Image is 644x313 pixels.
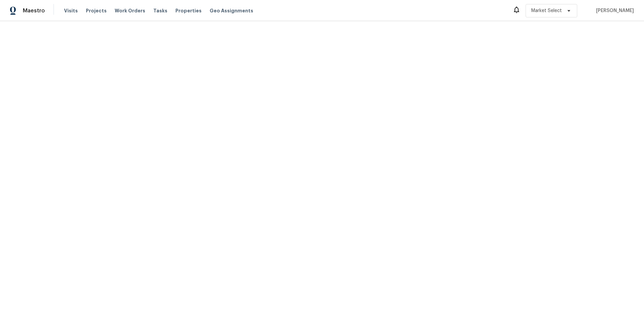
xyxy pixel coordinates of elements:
span: Properties [175,7,202,14]
span: Projects [86,7,107,14]
span: Geo Assignments [210,7,253,14]
span: [PERSON_NAME] [593,7,634,14]
span: Visits [64,7,78,14]
span: Market Select [531,7,562,14]
span: Maestro [23,7,45,14]
span: Work Orders [115,7,145,14]
span: Tasks [153,8,167,13]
